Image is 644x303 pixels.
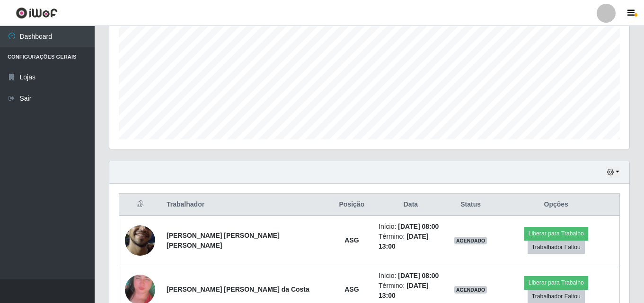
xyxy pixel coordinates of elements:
[331,194,373,216] th: Posição
[379,281,443,301] li: Término:
[16,7,58,19] img: CoreUI Logo
[373,194,449,216] th: Data
[167,286,309,293] strong: [PERSON_NAME] [PERSON_NAME] da Costa
[528,290,585,303] button: Trabalhador Faltou
[161,194,331,216] th: Trabalhador
[379,232,443,251] li: Término:
[398,223,439,230] time: [DATE] 08:00
[493,194,619,216] th: Opções
[454,286,487,294] span: AGENDADO
[379,222,443,232] li: Início:
[344,286,359,293] strong: ASG
[344,236,359,244] strong: ASG
[125,207,155,274] img: 1755034904390.jpeg
[398,272,439,279] time: [DATE] 08:00
[528,241,585,254] button: Trabalhador Faltou
[454,237,487,244] span: AGENDADO
[379,271,443,281] li: Início:
[524,276,588,289] button: Liberar para Trabalho
[167,232,280,249] strong: [PERSON_NAME] [PERSON_NAME] [PERSON_NAME]
[524,227,588,240] button: Liberar para Trabalho
[449,194,493,216] th: Status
